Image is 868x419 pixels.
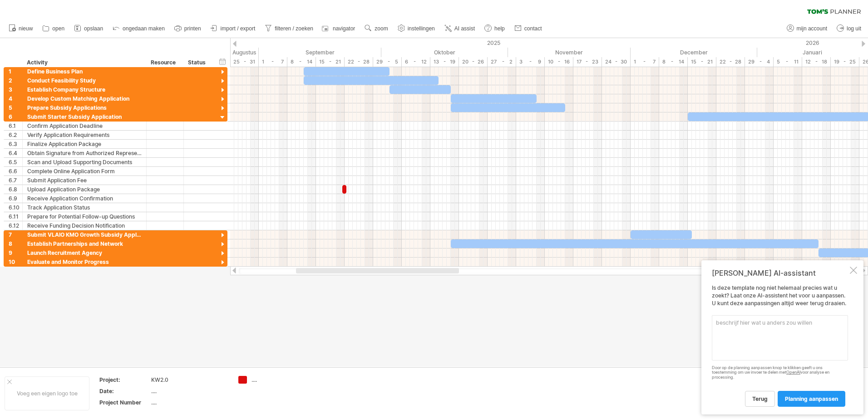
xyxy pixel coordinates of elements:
[333,25,355,32] span: navigator
[27,158,142,166] div: Scan and Upload Supporting Documents
[72,23,106,34] a: opslaan
[151,387,227,395] div: ....
[27,149,142,157] div: Obtain Signature from Authorized Representative
[459,57,488,67] div: 20 - 26
[712,268,848,278] div: [PERSON_NAME] AI-assistant
[774,57,802,67] div: 5 - 11
[275,25,313,32] span: filteren / zoeken
[27,112,142,121] div: Submit Starter Subsidy Application
[602,57,631,67] div: 24 - 30
[27,194,142,203] div: Receive Application Confirmation
[27,85,142,94] div: Establish Company Structure
[84,25,103,32] span: opslaan
[184,25,201,32] span: printen
[208,23,258,34] a: import / export
[430,57,459,67] div: 13 - 19
[375,25,388,32] span: zoom
[9,230,22,239] div: 7
[27,203,142,212] div: Track Application Status
[52,25,64,32] span: open
[745,57,774,67] div: 29 - 4
[9,67,22,76] div: 1
[545,57,573,67] div: 10 - 16
[9,248,22,257] div: 9
[9,239,22,248] div: 8
[494,25,505,32] span: help
[402,57,430,67] div: 6 - 12
[9,140,22,148] div: 6.3
[524,25,542,32] span: contact
[373,57,402,67] div: 29 - 5
[712,284,848,406] div: Is deze template nog niet helemaal precies wat u zoekt? Laat onze AI-assistent het voor u aanpass...
[259,48,381,57] div: September 2025
[9,194,22,203] div: 6.9
[778,391,845,407] a: planning aanpassen
[40,23,67,34] a: open
[488,57,516,67] div: 27 - 2
[151,58,178,67] div: Resource
[408,25,435,32] span: instellingen
[27,221,142,230] div: Receive Funding Decision Notification
[712,365,848,380] div: Door op de planning aanpassen knop te klikken geeft u ons toestemming om uw invoer te delen met v...
[99,387,149,395] div: Date:
[151,399,227,406] div: ....
[797,25,827,32] span: mijn account
[442,23,478,34] a: AI assist
[9,103,22,112] div: 5
[27,122,142,130] div: Confirm Application Deadline
[9,185,22,194] div: 6.8
[27,76,142,85] div: Conduct Feasibility Study
[395,23,438,34] a: instellingen
[659,57,688,67] div: 8 - 14
[752,395,768,402] span: terug
[27,67,142,76] div: Define Business Plan
[454,25,475,32] span: AI assist
[345,57,373,67] div: 22 - 28
[9,122,22,130] div: 6.1
[27,212,142,221] div: Prepare for Potential Follow-up Questions
[834,23,864,34] a: log uit
[847,25,861,32] span: log uit
[802,57,831,67] div: 12 - 18
[631,48,757,57] div: December 2025
[99,399,149,406] div: Project Number
[9,158,22,166] div: 6.5
[381,48,508,57] div: Oktober 2025
[573,57,602,67] div: 17 - 23
[321,23,358,34] a: navigator
[831,57,859,67] div: 19 - 25
[110,23,168,34] a: ongedaan maken
[252,376,301,384] div: ....
[745,391,775,407] a: terug
[230,57,259,67] div: 25 - 31
[27,140,142,148] div: Finalize Application Package
[9,85,22,94] div: 3
[287,57,316,67] div: 8 - 14
[27,258,142,266] div: Evaluate and Monitor Progress
[9,212,22,221] div: 6.11
[631,57,659,67] div: 1 - 7
[785,395,838,402] span: planning aanpassen
[27,185,142,194] div: Upload Application Package
[9,167,22,175] div: 6.6
[27,103,142,112] div: Prepare Subsidy Applications
[9,258,22,266] div: 10
[123,25,165,32] span: ongedaan maken
[6,23,35,34] a: nieuw
[172,23,204,34] a: printen
[27,94,142,103] div: Develop Custom Matching Application
[688,57,716,67] div: 15 - 21
[151,376,227,384] div: KW2.0
[9,176,22,185] div: 6.7
[784,23,830,34] a: mijn account
[512,23,545,34] a: contact
[9,112,22,121] div: 6
[27,176,142,185] div: Submit Application Fee
[316,57,345,67] div: 15 - 21
[259,57,287,67] div: 1 - 7
[5,376,89,410] div: Voeg een eigen logo toe
[27,230,142,239] div: Submit VLAIO KMO Growth Subsidy Application
[9,76,22,85] div: 2
[27,248,142,257] div: Launch Recruitment Agency
[9,203,22,212] div: 6.10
